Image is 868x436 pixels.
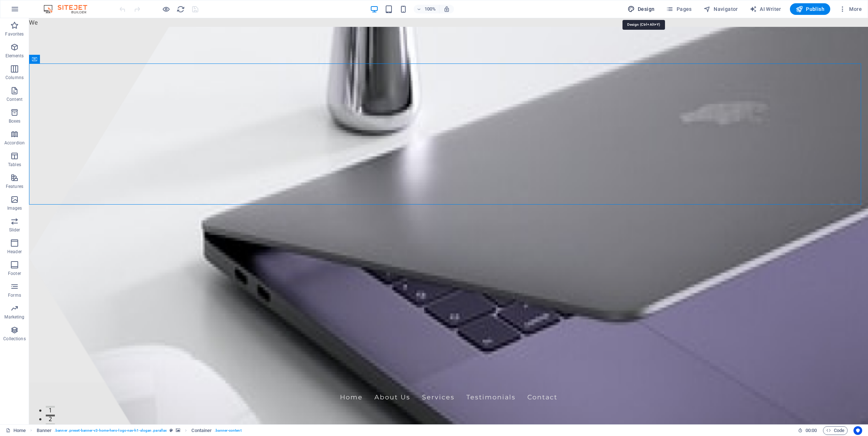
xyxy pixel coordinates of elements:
[836,3,865,15] button: More
[177,5,185,13] i: Reload page
[37,426,242,435] nav: breadcrumb
[625,3,658,15] button: Design
[5,53,24,59] p: Elements
[5,31,24,37] p: Favorites
[4,140,25,146] p: Accordion
[663,3,694,15] button: Pages
[5,75,24,81] p: Columns
[823,426,848,435] button: Code
[425,5,436,13] h6: 100%
[170,428,173,432] i: This element is a customizable preset
[7,96,23,102] p: Content
[790,3,830,15] button: Publish
[8,292,21,298] p: Forms
[176,428,180,432] i: This element contains a background
[3,336,25,342] p: Collections
[414,5,439,13] button: 100%
[9,227,20,233] p: Slider
[17,388,26,390] button: 1
[17,405,26,407] button: 3
[6,426,26,435] a: Click to cancel selection. Double-click to open Pages
[4,314,24,320] p: Marketing
[826,426,844,435] span: Code
[7,205,22,211] p: Images
[54,426,167,435] span: . banner .preset-banner-v3-home-hero-logo-nav-h1-slogan .parallax
[42,5,96,13] img: Editor Logo
[798,426,817,435] h6: Session time
[215,426,241,435] span: . banner-content
[628,5,655,13] span: Design
[701,3,741,15] button: Navigator
[7,249,22,255] p: Header
[37,426,52,435] span: Click to select. Double-click to edit
[191,426,212,435] span: Click to select. Double-click to edit
[443,6,450,12] i: On resize automatically adjust zoom level to fit chosen device.
[8,162,21,168] p: Tables
[750,5,781,13] span: AI Writer
[8,271,21,276] p: Footer
[806,426,817,435] span: 00 00
[811,428,812,433] span: :
[839,5,862,13] span: More
[6,184,23,189] p: Features
[853,426,862,435] button: Usercentrics
[703,5,738,13] span: Navigator
[176,5,185,13] button: reload
[666,5,691,13] span: Pages
[17,396,26,398] button: 2
[9,118,21,124] p: Boxes
[796,5,824,13] span: Publish
[747,3,784,15] button: AI Writer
